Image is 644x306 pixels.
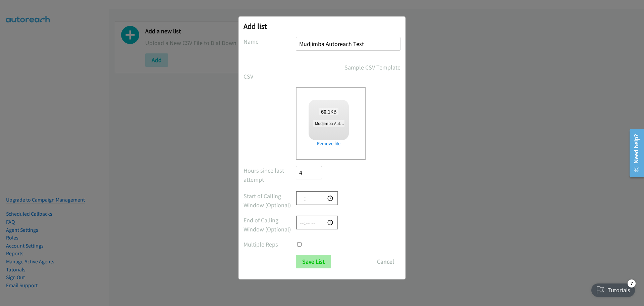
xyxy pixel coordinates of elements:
[321,108,330,115] strong: 60.1
[309,140,349,147] a: Remove file
[625,126,644,180] iframe: Resource Center
[344,63,400,72] a: Sample CSV Template
[319,108,339,115] span: KB
[244,37,296,46] label: Name
[244,191,296,210] label: Start of Calling Window (Optional)
[296,255,331,268] input: Save List
[587,277,639,301] iframe: Checklist
[244,72,296,81] label: CSV
[244,166,296,184] label: Hours since last attempt
[371,255,400,268] button: Cancel
[244,216,296,234] label: End of Calling Window (Optional)
[244,240,296,249] label: Multiple Reps
[244,21,400,31] h2: Add list
[313,120,370,127] span: Mudjimba Autoreach Test.csv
